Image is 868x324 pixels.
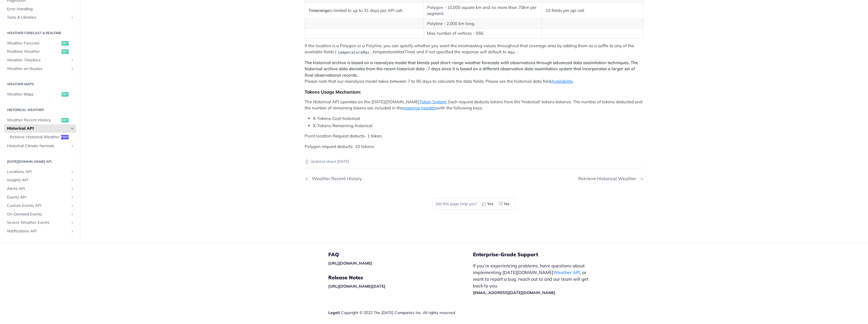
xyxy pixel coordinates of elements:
[4,159,76,164] h2: [DATE][DOMAIN_NAME] API
[7,133,76,141] a: Retrieve Historical Weatherpost
[305,60,643,85] p: Please note that our reanalysis model takes between 7 to 90 days to calculate the data fields. Pl...
[61,118,69,122] span: get
[305,170,643,187] nav: Pagination Controls
[328,284,385,289] a: [URL][DOMAIN_NAME][DATE]
[70,220,75,225] button: Show subpages for Severe Weather Events
[70,67,75,71] button: Show subpages for Weather on Routes
[305,99,643,111] p: The Historical API operates on the [DATE][DOMAIN_NAME] . Each request deducts tokens from the 'hi...
[309,8,329,13] strong: Timerange
[7,143,69,149] span: Historical Climate Normals
[7,203,69,209] span: Custom Events API
[7,177,69,183] span: Insights API
[4,39,76,47] a: Weather Forecastget
[305,133,643,139] p: Point location Request deducts- 1 token.
[7,186,69,192] span: Alerts API
[423,19,542,29] td: Polyline - 2,000 km long.
[70,195,75,200] button: Show subpages for Events API
[4,227,76,235] a: Notifications APIShow subpages for Notifications API
[7,117,60,123] span: Weather Recent History
[542,2,643,19] td: 10 fields per api call
[487,201,494,207] span: Yes
[305,43,643,56] p: If the location is a Polygon or a Polyline, you can specify whether you want the min/max/avg valu...
[7,212,69,217] span: On-Demand Events
[4,47,76,56] a: Realtime Weatherget
[61,41,69,46] span: get
[70,229,75,233] button: Show subpages for Notifications API
[551,79,573,84] a: Availability
[7,220,69,225] span: Severe Weather Events
[70,144,75,148] button: Show subpages for Historical Climate Normals
[10,134,60,140] span: Retrieve Historical Weather
[7,126,69,131] span: Historical API
[553,270,580,275] a: Weather API
[4,31,76,36] h2: Weather Forecast & realtime
[4,82,76,87] h2: Weather Maps
[70,170,75,174] button: Show subpages for Locations API
[70,126,75,131] button: Hide subpages for Historical API
[7,6,75,12] span: Error Handling
[4,193,76,202] a: Events APIShow subpages for Events API
[70,204,75,208] button: Show subpages for Custom Events API
[4,56,76,64] a: Weather TimelinesShow subpages for Weather Timelines
[313,115,643,122] li: X-Tokens-Cost-historical
[480,200,497,208] button: Yes
[504,201,509,207] span: No
[4,116,76,124] a: Weather Recent Historyget
[433,198,516,210] div: Did this page help you?
[423,29,542,39] td: Max number of vertices - 550.
[420,99,446,104] a: Token System
[70,178,75,182] button: Show subpages for Insights API
[4,210,76,218] a: On-Demand EventsShow subpages for On-Demand Events
[473,251,603,258] h5: Enterprise-Grade Support
[4,5,76,13] a: Error Handling
[305,2,423,19] td: is limited to up to 31 days per API call.
[4,168,76,176] a: Locations APIShow subpages for Locations API
[4,107,76,112] h2: Historical Weather
[7,169,69,175] span: Locations API
[70,187,75,191] button: Show subpages for Alerts API
[328,261,372,266] a: [URL][DOMAIN_NAME]
[305,176,450,181] a: Previous Page: Weather Recent History
[508,50,515,54] span: Max
[309,176,362,181] div: Weather Recent History
[4,13,76,22] a: Tools & LibrariesShow subpages for Tools & Libraries
[578,176,639,181] div: Retrieve Historical Weather
[4,124,76,133] a: Historical APIHide subpages for Historical API
[70,58,75,62] button: Show subpages for Weather Timelines
[70,15,75,20] button: Show subpages for Tools & Libraries
[305,60,638,78] strong: The historical archive is based on a reanalysis model that blends past short-range weather foreca...
[313,123,643,129] li: X-Tokens-Remaining-historical
[473,262,594,296] p: If you’re experiencing problems, have questions about implementing [DATE][DOMAIN_NAME] , or want ...
[7,49,60,54] span: Realtime Weather
[328,274,473,281] h5: Release Notes
[328,251,473,258] h5: FAQ
[7,15,69,20] span: Tools & Libraries
[4,65,76,73] a: Weather on RoutesShow subpages for Weather on Routes
[497,200,512,208] button: No
[7,57,69,63] span: Weather Timelines
[328,310,473,315] div: | Copyright © 2022 The [DATE] Companies Inc. All rights reserved
[61,92,69,97] span: get
[7,92,60,97] span: Weather Maps
[578,176,643,181] a: Next Page: Retrieve Historical Weather
[61,49,69,54] span: get
[7,66,69,72] span: Weather on Routes
[423,2,542,19] td: Polygon - 10,000 square km and no more than 70km per segment.
[4,185,76,193] a: Alerts APIShow subpages for Alerts API
[7,195,69,200] span: Events API
[4,218,76,227] a: Severe Weather EventsShow subpages for Severe Weather Events
[403,105,437,110] a: response headers
[305,144,643,150] p: Polygon request deducts- 10 tokens
[338,50,369,54] span: temperatureMax
[70,212,75,217] button: Show subpages for On-Demand Events
[61,135,69,139] span: post
[4,90,76,99] a: Weather Mapsget
[4,142,76,150] a: Historical Climate NormalsShow subpages for Historical Climate Normals
[305,159,643,164] p: Updated about [DATE]
[473,290,555,295] a: [EMAIL_ADDRESS][DATE][DOMAIN_NAME]
[305,89,643,95] div: Tokens Usage Mechanism:
[7,228,69,234] span: Notifications API
[4,176,76,184] a: Insights APIShow subpages for Insights API
[4,202,76,210] a: Custom Events APIShow subpages for Custom Events API
[328,310,339,315] a: Legal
